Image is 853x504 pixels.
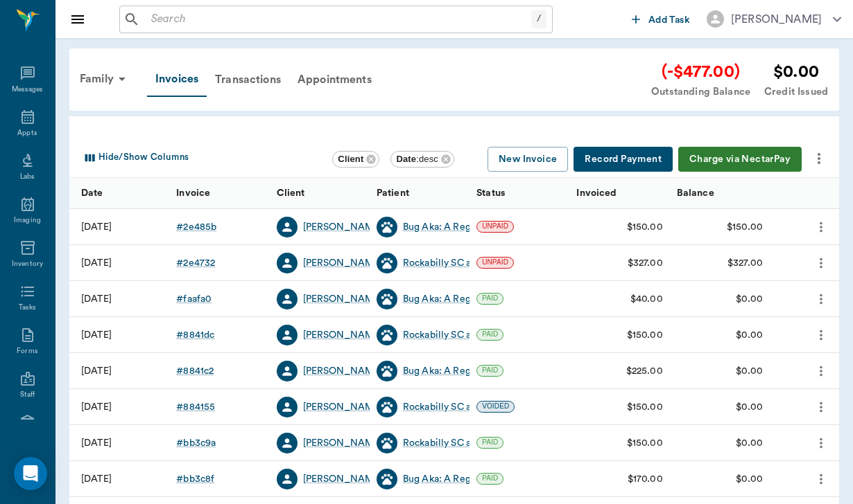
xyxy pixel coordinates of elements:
[403,400,563,414] a: Rockabilly SC aka [PERSON_NAME]
[812,183,832,203] button: Sort
[403,328,563,342] a: Rockabilly SC aka [PERSON_NAME]
[810,215,832,239] button: more
[469,178,569,209] div: Status
[764,84,828,100] div: Credit Issued
[488,147,568,172] button: New Invoice
[626,364,663,378] div: $225.00
[810,323,832,347] button: more
[745,183,764,203] button: Sort
[396,154,416,164] b: Date
[651,84,750,100] div: Outstanding Balance
[270,178,370,209] div: Client
[81,400,112,414] div: 07/03/25
[303,400,383,414] div: [PERSON_NAME]
[810,467,832,491] button: more
[176,364,214,378] div: # 8841c2
[807,147,831,170] button: more
[810,431,832,455] button: more
[19,303,36,313] div: Tasks
[14,215,41,226] div: Imaging
[377,174,409,213] div: Patient
[626,6,696,32] button: Add Task
[477,474,503,483] span: PAID
[64,6,92,33] button: Close drawer
[736,364,763,378] div: $0.00
[176,220,216,234] div: # 2e485b
[810,395,832,419] button: more
[81,472,112,486] div: 05/28/25
[20,172,35,182] div: Labs
[569,178,669,209] div: Invoiced
[289,63,380,96] a: Appointments
[630,292,663,306] div: $40.00
[531,10,546,28] div: /
[396,154,438,164] span: : desc
[645,183,664,203] button: Sort
[403,220,525,234] div: Bug Aka: A Regal Rendition
[81,364,112,378] div: 07/03/25
[176,220,216,234] a: #2e485b
[147,62,207,97] a: Invoices
[627,436,663,450] div: $150.00
[20,390,35,400] div: Staff
[810,251,832,275] button: more
[303,256,383,270] a: [PERSON_NAME]
[176,472,214,486] div: # bb3c8f
[628,472,663,486] div: $170.00
[477,366,503,375] span: PAID
[332,151,379,168] div: Client
[736,436,763,450] div: $0.00
[169,178,269,209] div: Invoice
[445,183,464,203] button: Sort
[338,154,363,164] b: Client
[176,174,210,213] div: Invoice
[12,84,44,95] div: Messages
[176,400,215,414] div: # 884155
[71,62,139,96] div: Family
[345,183,364,203] button: Sort
[81,436,112,450] div: 05/28/25
[176,436,216,450] a: #bb3c9a
[477,294,503,303] span: PAID
[303,220,383,234] div: [PERSON_NAME]
[17,346,37,357] div: Forms
[303,364,383,378] div: [PERSON_NAME]
[736,292,763,306] div: $0.00
[370,178,469,209] div: Patient
[207,63,289,96] a: Transactions
[403,364,525,378] a: Bug Aka: A Regal Rendition
[303,472,383,486] a: [PERSON_NAME]
[477,258,513,267] span: UNPAID
[176,364,214,378] a: #8841c2
[677,174,714,213] div: Balance
[678,147,802,172] button: Charge via NectarPay
[544,183,564,203] button: Sort
[81,174,103,213] div: Date
[403,256,563,270] a: Rockabilly SC aka [PERSON_NAME]
[303,292,383,306] a: [PERSON_NAME]
[574,147,673,172] button: Record Payment
[303,436,383,450] a: [PERSON_NAME]
[12,259,43,269] div: Inventory
[628,256,663,270] div: $327.00
[69,178,169,209] div: Date
[736,328,763,342] div: $0.00
[303,328,383,342] a: [PERSON_NAME]
[145,183,164,203] button: Sort
[403,436,563,450] a: Rockabilly SC aka [PERSON_NAME]
[403,472,525,486] a: Bug Aka: A Regal Rendition
[176,292,212,306] div: # faafa0
[696,6,852,32] button: [PERSON_NAME]
[81,292,112,306] div: 07/18/25
[277,174,305,213] div: Client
